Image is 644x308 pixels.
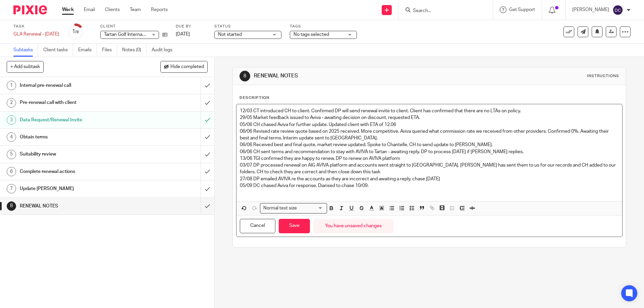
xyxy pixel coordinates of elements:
[7,201,16,211] div: 8
[240,155,619,162] p: 13/06 TGI confirmed they are happy to renew, DP to renew on AVIVA platform
[130,6,141,13] a: Team
[240,128,619,142] p: 06/06 Revised rate review quote based on 2025 received. More competitive. Aviva queried what comm...
[7,81,16,90] div: 1
[7,115,16,125] div: 3
[160,61,208,72] button: Hide completed
[240,176,619,182] p: 27/08 DP emailed AVIVA re the accounts as they are incorrect and awaiting a reply. chase [DATE]
[122,44,147,57] a: Notes (0)
[254,72,444,79] h1: RENEWAL NOTES
[13,44,38,57] a: Subtasks
[239,71,250,81] div: 8
[279,219,310,233] button: Save
[7,150,16,159] div: 5
[7,61,44,72] button: + Add subtask
[75,30,79,34] small: /8
[13,24,59,29] label: Task
[290,24,357,29] label: Tags
[20,184,136,194] h1: Update [PERSON_NAME]
[240,182,619,189] p: 05/09 DC chased Aviva for response. Diarised to chase 10/09.
[240,162,619,176] p: 03/07 DP processed renewal on AIG AVIVA platform and accounts went straight to [GEOGRAPHIC_DATA]....
[13,5,47,14] img: Pixie
[152,44,177,57] a: Audit logs
[240,114,619,121] p: 29/05 Market feedback issued to Aviva - awaiting decision on discount, requested ETA.
[84,6,95,13] a: Email
[20,98,136,108] h1: Pre-renewal call with client
[240,108,619,114] p: 12/03 CT introduced CH to client. Confirmed DP will send renewal invite to client. Client has con...
[20,132,136,142] h1: Obtain terms
[20,115,136,125] h1: Data Request/Renewal Invite
[100,24,167,29] label: Client
[293,32,329,37] span: No tags selected
[262,205,298,212] span: Normal text size
[13,31,59,38] div: GLA Renewal - [DATE]
[20,167,136,177] h1: Complete renewal actions
[240,219,275,233] button: Cancel
[105,6,120,13] a: Clients
[240,148,619,155] p: 06/06 CH sent terms and recommendation to stay with AVIVA to Tartan - awaiting reply. DP to proce...
[62,6,74,13] a: Work
[299,205,323,212] input: Search for option
[151,6,168,13] a: Reports
[509,7,535,12] span: Get Support
[7,132,16,142] div: 4
[572,6,609,13] p: [PERSON_NAME]
[412,8,473,14] input: Search
[20,80,136,90] h1: Internal pre-renewal call
[20,201,136,211] h1: RENEWAL NOTES
[240,141,619,148] p: 06/06 Received best and final quote, market review updated. Spoke to Chantelle, CH to send update...
[72,28,79,36] div: 1
[7,184,16,193] div: 7
[218,32,242,37] span: Not started
[612,5,623,15] img: svg%3E
[43,44,73,57] a: Client tasks
[587,73,619,79] div: Instructions
[170,64,204,70] span: Hide completed
[13,31,59,38] div: GLA Renewal - 01/05/2025
[239,95,269,101] p: Description
[7,98,16,108] div: 2
[104,32,170,37] span: Tartan Golf International Limited
[176,24,206,29] label: Due by
[102,44,117,57] a: Files
[176,32,190,37] span: [DATE]
[260,203,327,213] div: Search for option
[240,121,619,128] p: 05/06 CH chased Aviva for further update. Updated client with ETA of 12.06
[7,167,16,176] div: 6
[20,149,136,159] h1: Suitability review
[78,44,97,57] a: Emails
[313,219,393,233] div: You have unsaved changes
[214,24,281,29] label: Status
